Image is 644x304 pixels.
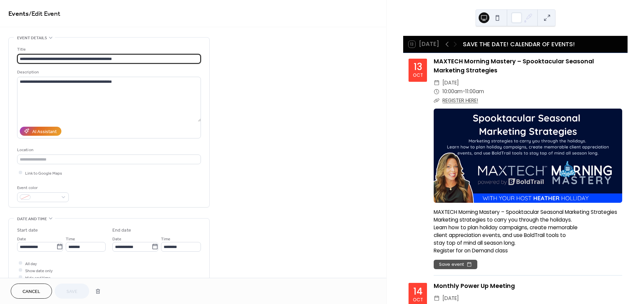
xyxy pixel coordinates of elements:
[434,260,477,269] button: Save event
[434,208,622,255] div: MAXTECH Morning Mastery – Spooktacular Seasonal Marketing Strategies Marketing strategies to carr...
[413,73,423,78] div: Oct
[414,62,422,72] div: 13
[413,298,423,302] div: Oct
[25,267,53,274] span: Show date only
[32,128,57,135] div: AI Assistant
[442,97,478,104] a: REGISTER HERE!
[17,35,47,42] span: Event details
[20,127,61,136] button: AI Assistant
[112,227,131,234] div: End date
[17,69,200,76] div: Description
[434,294,440,303] div: ​
[434,282,622,290] div: Monthly Power Up Meeting
[112,235,121,242] span: Date
[17,227,38,234] div: Start date
[442,294,459,303] span: [DATE]
[442,78,459,87] span: [DATE]
[17,216,47,223] span: Date and time
[434,87,440,96] div: ​
[434,96,440,105] div: ​
[25,274,51,281] span: Hide end time
[465,87,484,96] span: 11:00am
[25,170,62,177] span: Link to Google Maps
[442,87,463,96] span: 10:00am
[17,146,200,154] div: Location
[17,235,26,242] span: Date
[66,235,75,242] span: Time
[463,40,575,49] div: SAVE THE DATE! CALENDAR OF EVENTS!
[17,184,67,191] div: Event color
[434,78,440,87] div: ​
[463,87,465,96] span: -
[17,46,200,53] div: Title
[161,235,170,242] span: Time
[434,57,594,74] a: MAXTECH Morning Mastery – Spooktacular Seasonal Marketing Strategies
[413,287,423,296] div: 14
[8,7,29,20] a: Events
[29,7,60,20] span: / Edit Event
[25,260,37,267] span: All day
[11,284,52,299] button: Cancel
[22,288,40,295] span: Cancel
